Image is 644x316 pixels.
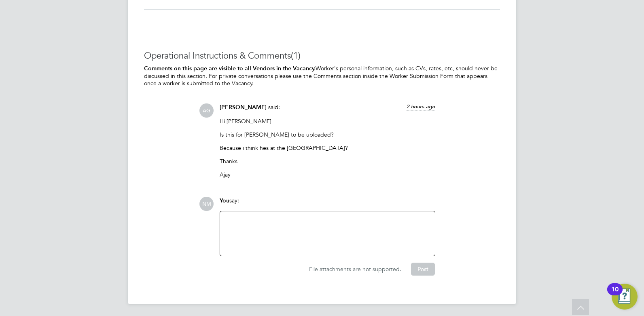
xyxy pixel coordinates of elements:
[144,50,500,62] h3: Operational Instructions & Comments
[199,197,214,211] span: NM
[220,104,267,111] span: [PERSON_NAME]
[199,103,214,118] span: AG
[144,65,316,72] b: Comments on this page are visible to all Vendors in the Vacancy.
[220,171,435,178] p: Ajay
[407,103,435,110] span: 2 hours ago
[220,197,229,204] span: You
[268,103,280,111] span: said:
[220,131,435,138] p: Is this for [PERSON_NAME] to be uploaded?
[220,197,435,211] div: say:
[611,289,619,300] div: 10
[220,144,435,152] p: Because i think hes at the [GEOGRAPHIC_DATA]?
[220,118,435,125] p: Hi [PERSON_NAME]
[612,284,638,310] button: Open Resource Center, 10 new notifications
[291,50,301,61] span: (1)
[220,158,435,165] p: Thanks
[309,265,401,273] span: File attachments are not supported.
[411,263,435,276] button: Post
[144,65,500,87] p: Worker's personal information, such as CVs, rates, etc, should never be discussed in this section...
